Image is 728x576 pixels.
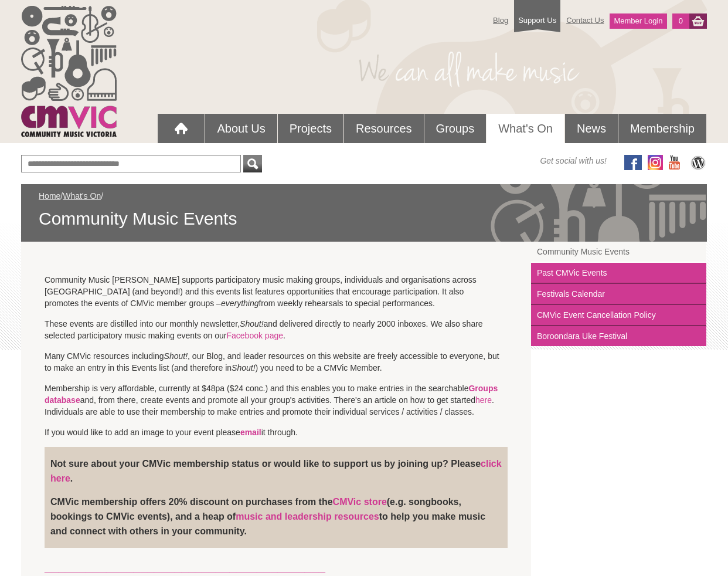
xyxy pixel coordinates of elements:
a: Boroondara Uke Festival [531,326,706,346]
a: Home [39,191,60,201]
a: CMVic Event Cancellation Policy [531,305,706,326]
p: These events are distilled into our monthly newsletter, and delivered directly to nearly 2000 inb... [45,318,508,341]
em: Shout! [164,351,188,361]
span: Community Music Events [39,208,689,230]
a: Member Login [610,13,666,29]
img: CMVic Blog [689,155,707,170]
div: / / [39,190,689,230]
a: Community Music Events [531,242,706,263]
a: music and leadership resources [236,511,379,521]
em: Shout! [240,319,263,328]
p: If you would like to add an image to your event please it through. [45,426,508,438]
a: Groups [424,114,487,143]
span: Get social with us! [540,155,607,167]
a: Festivals Calendar [531,284,706,305]
h3: _________________________________________ [45,560,508,575]
a: CMVic store [333,497,387,507]
a: 0 [672,13,689,29]
a: Membership [618,114,706,143]
a: click here [50,459,502,483]
a: What's On [63,191,101,201]
strong: CMVic membership offers 20% discount on purchases from the (e.g. songbooks, bookings to CMVic eve... [50,497,485,536]
a: Past CMVic Events [531,263,706,284]
a: Contact Us [560,10,610,31]
img: icon-instagram.png [648,155,663,170]
a: What's On [487,114,564,143]
p: Membership is very affordable, currently at $48pa ($24 conc.) and this enables you to make entrie... [45,382,508,418]
a: Facebook page [226,331,283,340]
p: Community Music [PERSON_NAME] supports participatory music making groups, individuals and organis... [45,274,508,309]
a: News [565,114,618,143]
strong: Not sure about your CMVic membership status or would like to support us by joining up? Please . [50,459,502,483]
em: Shout! [232,363,255,372]
a: here [475,395,492,405]
p: Many CMVic resources including , our Blog, and leader resources on this website are freely access... [45,350,508,374]
em: everything [221,299,259,308]
img: cmvic_logo.png [21,6,117,137]
a: Resources [344,114,424,143]
a: Projects [278,114,343,143]
a: email [240,428,261,437]
a: Blog [487,10,514,31]
a: About Us [205,114,277,143]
